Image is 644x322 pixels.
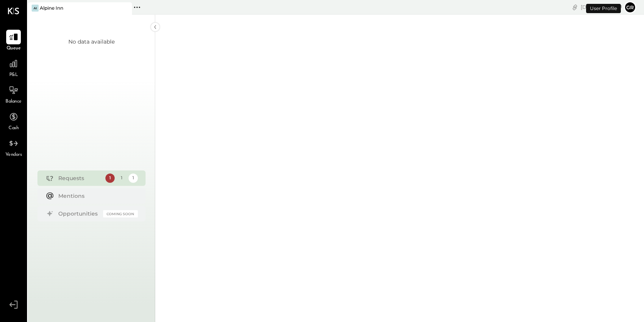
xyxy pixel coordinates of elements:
[103,210,138,217] div: Coming Soon
[129,174,138,183] div: 1
[9,72,18,79] span: P&L
[5,98,22,105] span: Balance
[581,3,622,11] div: [DATE]
[5,152,22,158] span: Vendors
[8,125,19,132] span: Cash
[0,56,27,79] a: P&L
[32,5,39,12] div: AI
[0,83,27,105] a: Balance
[586,4,621,13] div: User Profile
[7,45,21,52] span: Queue
[0,136,27,158] a: Vendors
[40,5,63,11] div: Alpine Inn
[68,38,115,46] div: No data available
[0,110,27,132] a: Cash
[58,192,134,200] div: Mentions
[571,3,579,11] div: copy link
[0,30,27,52] a: Queue
[58,174,102,182] div: Requests
[58,210,99,217] div: Opportunities
[117,174,126,183] div: 1
[105,174,115,183] div: 1
[624,1,636,13] button: gr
